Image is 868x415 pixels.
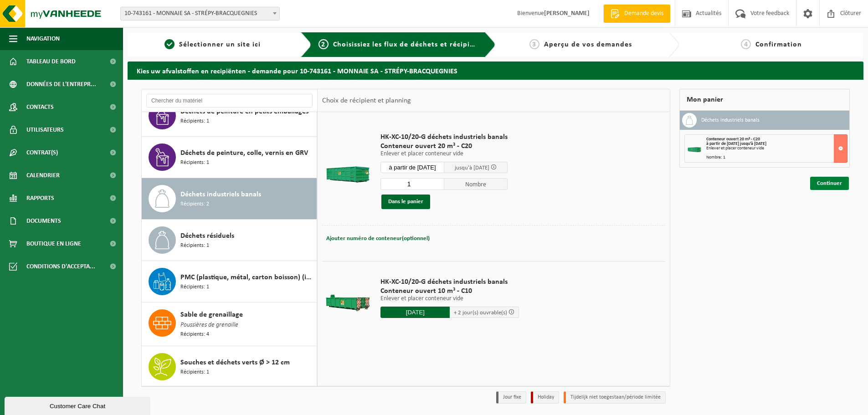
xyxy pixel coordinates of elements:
[180,159,209,167] span: Récipients: 1
[380,151,508,157] p: Enlever et placer conteneur vide
[180,200,209,209] span: Récipients: 2
[26,210,61,232] span: Documents
[333,41,485,48] span: Choisissiez les flux de déchets et récipients
[603,5,670,23] a: Demande devis
[318,89,416,112] div: Choix de récipient et planning
[180,189,261,200] span: Déchets industriels banals
[531,391,559,404] li: Holiday
[180,241,209,250] span: Récipients: 1
[180,368,209,377] span: Récipients: 1
[810,177,849,190] a: Continuer
[496,391,526,404] li: Jour fixe
[180,320,238,330] span: Poussières de grenaille
[326,236,430,241] span: Ajouter numéro de conteneur(optionnel)
[142,178,317,220] button: Déchets industriels banals Récipients: 2
[529,39,539,49] span: 3
[26,73,96,96] span: Données de l'entrepr...
[564,391,666,404] li: Tijdelijk niet toegestaan/période limitée
[706,141,766,146] strong: à partir de [DATE] jusqu'à [DATE]
[444,178,508,190] span: Nombre
[146,94,313,108] input: Chercher du matériel
[455,165,489,171] span: jusqu'à [DATE]
[180,148,308,159] span: Déchets de peinture, colle, vernis en GRV
[701,113,760,128] h3: Déchets industriels banals
[180,231,234,241] span: Déchets résiduels
[26,255,95,278] span: Conditions d'accepta...
[142,346,317,387] button: Souches et déchets verts Ø > 12 cm Récipients: 1
[380,133,508,142] span: HK-XC-10/20-G déchets industriels banals
[544,41,632,48] span: Aperçu de vos demandes
[142,220,317,261] button: Déchets résiduels Récipients: 1
[26,27,60,50] span: Navigation
[180,272,314,283] span: PMC (plastique, métal, carton boisson) (industriel)
[706,155,847,160] div: Nombre: 1
[544,10,590,17] strong: [PERSON_NAME]
[679,89,850,111] div: Mon panier
[142,261,317,302] button: PMC (plastique, métal, carton boisson) (industriel) Récipients: 1
[142,302,317,346] button: Sable de grenaillage Poussières de grenaille Récipients: 4
[706,146,847,151] div: Enlever et placer conteneur vide
[380,296,519,302] p: Enlever et placer conteneur vide
[120,7,280,20] span: 10-743161 - MONNAIE SA - STRÉPY-BRACQUEGNIES
[132,39,293,50] a: 1Sélectionner un site ici
[142,95,317,137] button: Déchets de peinture en petits emballages Récipients: 1
[26,164,60,187] span: Calendrier
[121,7,279,20] span: 10-743161 - MONNAIE SA - STRÉPY-BRACQUEGNIES
[180,330,209,339] span: Récipients: 4
[622,9,666,18] span: Demande devis
[179,41,261,48] span: Sélectionner un site ici
[180,357,290,368] span: Souches et déchets verts Ø > 12 cm
[318,39,329,49] span: 2
[380,142,508,151] span: Conteneur ouvert 20 m³ - C20
[180,309,243,320] span: Sable de grenaillage
[180,283,209,292] span: Récipients: 1
[5,395,152,415] iframe: chat widget
[26,187,54,210] span: Rapports
[26,50,76,73] span: Tableau de bord
[755,41,802,48] span: Confirmation
[142,137,317,178] button: Déchets de peinture, colle, vernis en GRV Récipients: 1
[26,118,64,141] span: Utilisateurs
[128,61,863,79] h2: Kies uw afvalstoffen en recipiënten - demande pour 10-743161 - MONNAIE SA - STRÉPY-BRACQUEGNIES
[706,137,760,142] span: Conteneur ouvert 20 m³ - C20
[26,96,54,118] span: Contacts
[325,232,431,245] button: Ajouter numéro de conteneur(optionnel)
[741,39,751,49] span: 4
[26,141,58,164] span: Contrat(s)
[381,195,430,209] button: Dans le panier
[380,287,519,296] span: Conteneur ouvert 10 m³ - C10
[380,307,450,318] input: Sélectionnez date
[26,232,81,255] span: Boutique en ligne
[454,310,507,316] span: + 2 jour(s) ouvrable(s)
[180,117,209,126] span: Récipients: 1
[164,39,175,49] span: 1
[380,162,444,173] input: Sélectionnez date
[380,277,519,287] span: HK-XC-10/20-G déchets industriels banals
